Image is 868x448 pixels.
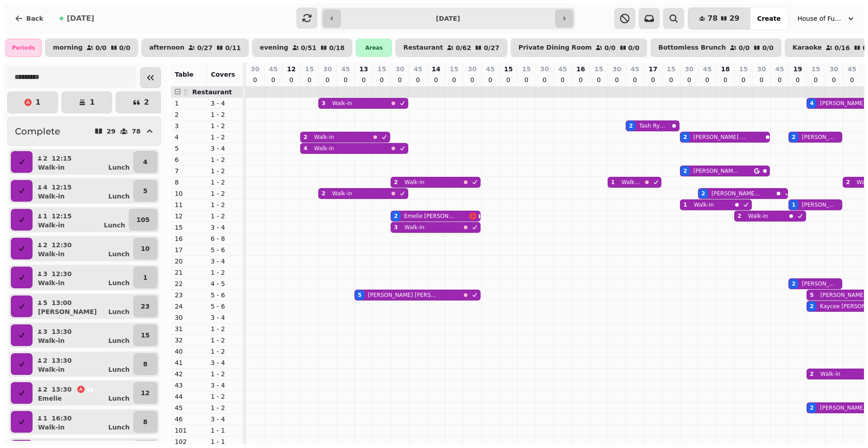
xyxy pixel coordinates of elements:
[104,221,125,230] p: Lunch
[683,134,687,141] div: 2
[175,223,203,232] p: 15
[323,65,332,74] p: 30
[303,134,307,141] div: 2
[792,10,861,27] button: House of Fu Manchester
[38,192,65,201] p: Walk-in
[250,65,259,74] p: 30
[468,75,476,84] p: 0
[42,414,48,423] p: 1
[683,201,687,208] div: 1
[175,189,203,198] p: 10
[846,179,849,186] div: 2
[613,65,621,74] p: 30
[38,365,65,374] p: Walk-in
[694,201,714,208] p: Walk-in
[211,99,240,108] p: 3 - 4
[34,411,132,433] button: 116:30Walk-inLunch
[594,65,603,74] p: 15
[38,278,65,287] p: Walk-in
[432,75,439,84] p: 0
[324,75,331,84] p: 0
[38,394,62,403] p: Emelie
[405,224,425,231] p: Walk-in
[107,128,115,134] p: 29
[396,39,507,57] button: Restaurant0/620/27
[175,71,193,78] span: Table
[306,75,313,84] p: 0
[321,190,325,197] div: 2
[108,249,129,259] p: Lunch
[757,65,766,74] p: 30
[211,415,240,424] p: 3 - 4
[797,14,843,23] span: House of Fu Manchester
[541,75,548,84] p: 0
[211,291,240,300] p: 5 - 6
[576,65,585,74] p: 16
[34,151,132,173] button: 212:15Walk-inLunch
[810,291,813,299] div: 5
[133,180,157,202] button: 5
[143,360,147,369] p: 8
[792,201,795,208] div: 1
[211,381,240,390] p: 3 - 4
[141,388,150,397] p: 12
[175,313,203,322] p: 30
[750,8,788,29] button: Create
[211,302,240,311] p: 5 - 6
[52,212,72,221] p: 12:15
[356,39,392,57] div: Areas
[175,381,203,390] p: 43
[35,99,40,106] p: 1
[132,128,141,134] p: 78
[649,75,656,84] p: 0
[34,296,132,317] button: 513:00[PERSON_NAME]Lunch
[802,201,835,208] p: [PERSON_NAME] Bento
[141,244,150,253] p: 10
[42,183,48,192] p: 4
[211,212,240,221] p: 1 - 2
[42,385,48,394] p: 2
[211,347,240,356] p: 1 - 2
[703,75,711,84] p: 0
[701,190,705,197] div: 2
[38,307,97,316] p: [PERSON_NAME]
[739,45,750,51] p: 0 / 0
[141,331,150,340] p: 15
[211,336,240,345] p: 1 - 2
[456,45,471,51] p: 0 / 62
[211,189,240,198] p: 1 - 2
[116,92,166,113] button: 2
[758,75,765,84] p: 0
[143,186,147,195] p: 5
[792,280,795,287] div: 2
[748,212,768,220] p: Walk-in
[504,65,513,74] p: 15
[211,426,240,435] p: 1 - 1
[34,267,132,288] button: 312:30Walk-inLunch
[42,212,48,221] p: 1
[175,155,203,164] p: 6
[175,336,203,345] p: 32
[175,166,203,176] p: 7
[830,75,837,84] p: 0
[34,382,132,404] button: 213:30EmelieLunch
[558,65,567,74] p: 45
[332,190,352,197] p: Walk-in
[15,125,60,138] h2: Complete
[34,180,132,202] button: 412:15Walk-inLunch
[175,200,203,209] p: 11
[175,121,203,130] p: 3
[722,75,729,84] p: 0
[175,426,203,435] p: 101
[729,15,739,22] span: 29
[211,324,240,333] p: 1 - 2
[7,8,51,29] button: Back
[175,291,203,300] p: 23
[175,415,203,424] p: 46
[108,365,130,374] p: Lunch
[628,45,640,51] p: 0 / 0
[175,212,203,221] p: 12
[175,245,203,254] p: 17
[251,75,259,84] p: 0
[42,240,48,249] p: 2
